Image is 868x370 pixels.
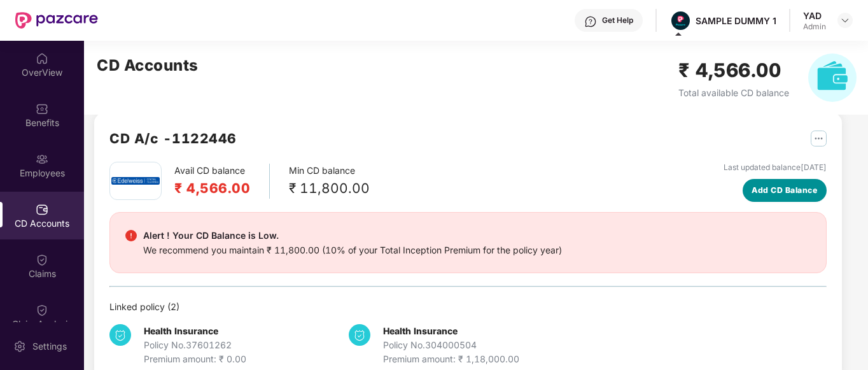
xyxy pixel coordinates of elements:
img: svg+xml;base64,PHN2ZyB4bWxucz0iaHR0cDovL3d3dy53My5vcmcvMjAwMC9zdmciIHdpZHRoPSIzNCIgaGVpZ2h0PSIzNC... [109,324,131,346]
div: Min CD balance [289,164,370,199]
img: svg+xml;base64,PHN2ZyBpZD0iRHJvcGRvd24tMzJ4MzIiIHhtbG5zPSJodHRwOi8vd3d3LnczLm9yZy8yMDAwL3N2ZyIgd2... [840,15,850,25]
button: Add CD Balance [743,179,827,202]
div: Policy No. 37601262 [144,338,246,352]
img: edel.png [111,177,160,184]
img: svg+xml;base64,PHN2ZyBpZD0iQ0RfQWNjb3VudHMiIGRhdGEtbmFtZT0iQ0QgQWNjb3VudHMiIHhtbG5zPSJodHRwOi8vd3... [36,203,48,216]
div: Linked policy ( 2 ) [109,300,827,314]
img: svg+xml;base64,PHN2ZyBpZD0iSG9tZSIgeG1sbnM9Imh0dHA6Ly93d3cudzMub3JnLzIwMDAvc3ZnIiB3aWR0aD0iMjAiIG... [36,52,48,65]
img: svg+xml;base64,PHN2ZyBpZD0iRGFuZ2VyX2FsZXJ0IiBkYXRhLW5hbWU9IkRhbmdlciBhbGVydCIgeG1sbnM9Imh0dHA6Ly... [125,230,137,241]
span: Total available CD balance [678,87,789,98]
div: Alert ! Your CD Balance is Low. [143,228,562,243]
img: svg+xml;base64,PHN2ZyBpZD0iQ2xhaW0iIHhtbG5zPSJodHRwOi8vd3d3LnczLm9yZy8yMDAwL3N2ZyIgd2lkdGg9IjIwIi... [36,253,48,266]
div: Settings [29,340,71,353]
img: svg+xml;base64,PHN2ZyB4bWxucz0iaHR0cDovL3d3dy53My5vcmcvMjAwMC9zdmciIHhtbG5zOnhsaW5rPSJodHRwOi8vd3... [808,53,857,102]
img: New Pazcare Logo [15,12,98,29]
div: We recommend you maintain ₹ 11,800.00 (10% of your Total Inception Premium for the policy year) [143,243,562,257]
b: Health Insurance [144,325,218,336]
img: svg+xml;base64,PHN2ZyBpZD0iRW1wbG95ZWVzIiB4bWxucz0iaHR0cDovL3d3dy53My5vcmcvMjAwMC9zdmciIHdpZHRoPS... [36,153,48,166]
div: Avail CD balance [174,164,270,199]
div: Get Help [602,15,633,25]
b: Health Insurance [383,325,458,336]
div: Last updated balance [DATE] [724,162,827,174]
div: Premium amount: ₹ 0.00 [144,352,246,366]
img: Pazcare_Alternative_logo-01-01.png [671,11,690,30]
div: Premium amount: ₹ 1,18,000.00 [383,352,519,366]
div: ₹ 11,800.00 [289,178,370,199]
img: svg+xml;base64,PHN2ZyB4bWxucz0iaHR0cDovL3d3dy53My5vcmcvMjAwMC9zdmciIHdpZHRoPSIyNSIgaGVpZ2h0PSIyNS... [811,131,827,146]
h2: ₹ 4,566.00 [174,178,250,199]
img: svg+xml;base64,PHN2ZyBpZD0iQmVuZWZpdHMiIHhtbG5zPSJodHRwOi8vd3d3LnczLm9yZy8yMDAwL3N2ZyIgd2lkdGg9Ij... [36,103,48,115]
img: svg+xml;base64,PHN2ZyBpZD0iQ2xhaW0iIHhtbG5zPSJodHRwOi8vd3d3LnczLm9yZy8yMDAwL3N2ZyIgd2lkdGg9IjIwIi... [36,304,48,317]
span: Add CD Balance [752,184,817,196]
img: svg+xml;base64,PHN2ZyBpZD0iU2V0dGluZy0yMHgyMCIgeG1sbnM9Imh0dHA6Ly93d3cudzMub3JnLzIwMDAvc3ZnIiB3aW... [13,340,26,353]
img: svg+xml;base64,PHN2ZyBpZD0iSGVscC0zMngzMiIgeG1sbnM9Imh0dHA6Ly93d3cudzMub3JnLzIwMDAvc3ZnIiB3aWR0aD... [584,15,597,28]
h2: CD A/c - 1122446 [109,128,237,149]
img: svg+xml;base64,PHN2ZyB4bWxucz0iaHR0cDovL3d3dy53My5vcmcvMjAwMC9zdmciIHdpZHRoPSIzNCIgaGVpZ2h0PSIzNC... [349,324,370,346]
h2: ₹ 4,566.00 [678,55,789,85]
div: Admin [803,22,826,32]
h2: CD Accounts [97,53,199,78]
div: SAMPLE DUMMY 1 [696,15,776,27]
div: YAD [803,10,826,22]
div: Policy No. 304000504 [383,338,519,352]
